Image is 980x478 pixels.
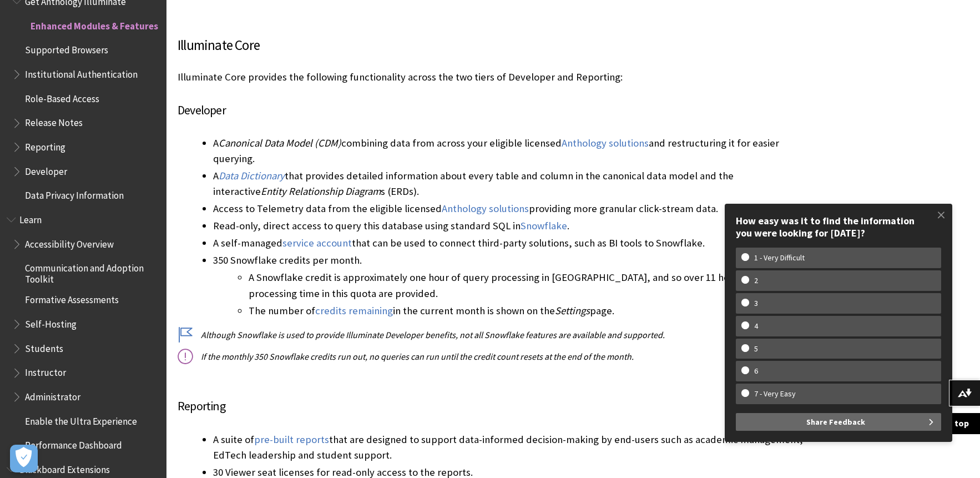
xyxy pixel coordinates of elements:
[25,41,108,56] span: Supported Browsers
[213,253,805,318] li: 350 Snowflake credits per month.
[806,413,865,431] span: Share Feedback
[25,291,119,306] span: Formative Assessments
[736,413,941,431] button: Share Feedback
[25,162,67,177] span: Developer
[736,215,941,239] div: How easy was it to find the information you were looking for [DATE]?
[178,70,805,84] p: Illuminate Core provides the following functionality across the two tiers of Developer and Report...
[261,185,381,198] span: Entity Relationship Diagram
[178,379,805,415] h4: Reporting
[25,339,63,354] span: Students
[178,101,805,119] h4: Developer
[741,253,817,263] w-span: 1 - Very Difficult
[213,218,805,234] li: Read-only, direct access to query this database using standard SQL in .
[562,137,649,150] a: Anthology solutions
[521,219,567,233] a: Snowflake
[555,304,590,317] span: Settings
[315,304,393,318] a: credits remaining
[25,114,83,129] span: Release Notes
[7,210,160,455] nav: Book outline for Blackboard Learn Help
[25,315,77,330] span: Self-Hosting
[10,445,38,472] button: Open Preferences
[282,237,352,250] a: service account
[19,210,42,225] span: Learn
[741,276,771,285] w-span: 2
[254,433,329,446] a: pre-built reports
[741,344,771,354] w-span: 5
[741,299,771,308] w-span: 3
[25,187,124,202] span: Data Privacy Information
[213,201,805,217] li: Access to Telemetry data from the eligible licensed providing more granular click-stream data.
[25,259,159,285] span: Communication and Adoption Toolkit
[249,270,805,301] li: A Snowflake credit is approximately one hour of query processing in [GEOGRAPHIC_DATA], and so ove...
[741,321,771,331] w-span: 4
[442,202,529,215] a: Anthology solutions
[19,460,110,475] span: Blackboard Extensions
[741,389,809,399] w-span: 7 - Very Easy
[25,65,138,80] span: Institutional Authentication
[178,35,805,56] h3: Illuminate Core
[25,412,137,427] span: Enable the Ultra Experience
[219,169,285,182] span: Data Dictionary
[25,138,65,153] span: Reporting
[741,366,771,376] w-span: 6
[25,89,99,104] span: Role-Based Access
[219,137,341,149] span: Canonical Data Model (CDM)
[249,303,805,319] li: The number of in the current month is shown on the page.
[31,17,158,32] span: Enhanced Modules & Features
[213,235,805,251] li: A self-managed that can be used to connect third-party solutions, such as BI tools to Snowflake.
[25,388,80,402] span: Administrator
[178,350,805,363] p: If the monthly 350 Snowflake credits run out, no queries can run until the credit count resets at...
[213,432,805,463] li: A suite of that are designed to support data-informed decision-making by end-users such as academ...
[25,235,114,250] span: Accessibility Overview
[213,168,805,199] li: A that provides detailed information about every table and column in the canonical data model and...
[178,329,805,341] p: Although Snowflake is used to provide Illuminate Developer benefits, not all Snowflake features a...
[213,135,805,167] li: A combining data from across your eligible licensed and restructuring it for easier querying.
[219,169,285,183] a: Data Dictionary
[25,364,66,379] span: Instructor
[25,436,122,451] span: Performance Dashboard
